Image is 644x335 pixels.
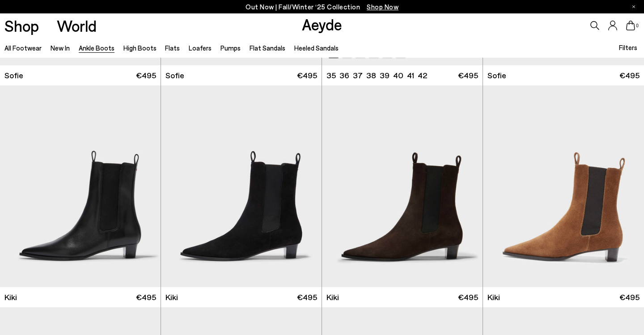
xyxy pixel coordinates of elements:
span: €495 [136,70,156,81]
span: Kiki [326,292,339,303]
a: Aeyde [302,15,342,34]
a: Heeled Sandals [294,44,339,52]
li: 38 [366,70,376,81]
span: €495 [297,70,317,81]
span: Kiki [165,292,178,303]
a: Flats [165,44,180,52]
span: €495 [458,292,478,303]
li: 41 [407,70,414,81]
a: 0 [626,21,635,30]
span: Sofie [165,70,184,81]
span: €495 [458,70,478,81]
img: Kiki Suede Chelsea Boots [483,85,644,287]
span: Kiki [487,292,500,303]
li: 35 [326,70,336,81]
a: All Footwear [4,44,42,52]
span: €495 [619,70,640,81]
a: Flat Sandals [250,44,285,52]
img: Kiki Suede Chelsea Boots [322,85,483,287]
span: Filters [619,43,637,51]
span: Kiki [4,292,17,303]
a: Kiki €495 [161,287,322,307]
span: Sofie [487,70,506,81]
span: €495 [297,292,317,303]
img: Kiki Suede Chelsea Boots [161,85,322,287]
a: Kiki €495 [483,287,644,307]
a: World [57,18,97,34]
a: Kiki €495 [322,287,483,307]
li: 37 [353,70,363,81]
span: €495 [619,292,640,303]
a: New In [51,44,70,52]
ul: variant [326,70,424,81]
span: €495 [136,292,156,303]
li: 39 [380,70,390,81]
p: Out Now | Fall/Winter ‘25 Collection [246,1,398,13]
a: Sofie €495 [161,65,322,85]
a: Loafers [189,44,212,52]
a: High Boots [123,44,157,52]
span: Navigate to /collections/new-in [367,3,398,11]
a: Ankle Boots [79,44,114,52]
span: Sofie [4,70,23,81]
li: 36 [339,70,349,81]
li: 42 [418,70,427,81]
a: Sofie €495 [483,65,644,85]
span: 0 [635,23,640,28]
li: 40 [393,70,403,81]
a: Shop [4,18,39,34]
a: Pumps [220,44,241,52]
a: 35 36 37 38 39 40 41 42 €495 [322,65,483,85]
